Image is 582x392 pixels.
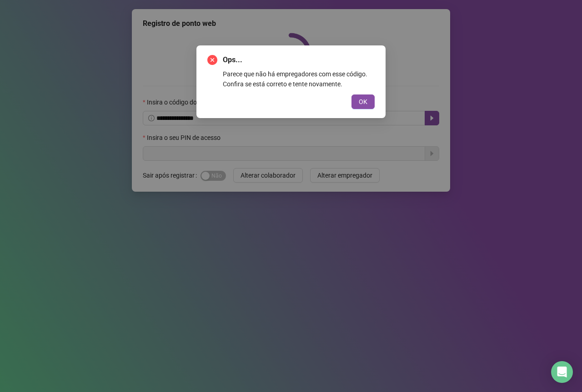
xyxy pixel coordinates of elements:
[207,55,217,65] span: close-circle
[359,97,367,107] span: OK
[351,94,375,109] button: OK
[223,69,375,89] div: Parece que não há empregadores com esse código. Confira se está correto e tente novamente.
[223,55,375,65] span: Ops...
[551,361,573,383] div: Open Intercom Messenger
